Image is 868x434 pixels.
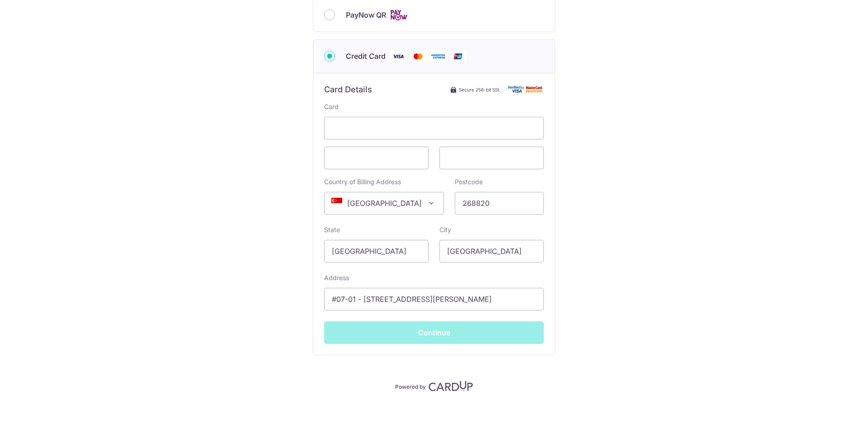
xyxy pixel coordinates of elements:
[409,51,427,62] img: Mastercard
[390,10,408,21] img: Cards logo
[324,84,372,95] h6: Card Details
[324,102,339,111] label: Card
[324,10,544,21] div: PayNow QR Cards logo
[395,382,426,391] p: Powered by
[324,192,444,215] span: Singapore
[332,153,421,163] iframe: Secure card expiration date input frame
[332,123,536,134] iframe: Secure card number input frame
[439,225,451,234] label: City
[447,153,536,163] iframe: Secure card security code input frame
[508,86,544,93] img: Card secure
[325,192,443,214] span: Singapore
[429,51,447,62] img: American Express
[324,177,401,186] label: Country of Billing Address
[455,192,544,215] input: Example 123456
[389,51,407,62] img: Visa
[459,86,500,93] span: Secure 256-bit SSL
[346,51,386,62] span: Credit Card
[455,177,483,186] label: Postcode
[324,51,544,62] div: Credit Card Visa Mastercard American Express Union Pay
[346,10,386,20] span: PayNow QR
[429,381,473,391] img: CardUp
[324,225,340,234] label: State
[324,273,349,282] label: Address
[449,51,467,62] img: Union Pay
